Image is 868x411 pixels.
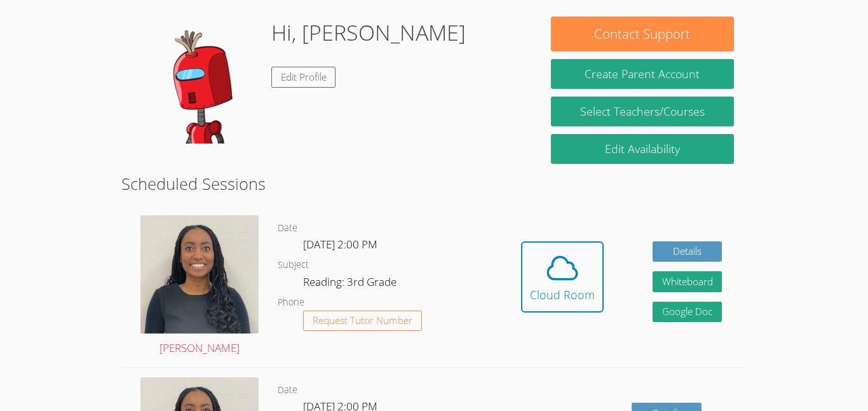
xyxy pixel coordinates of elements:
[278,295,304,311] dt: Phone
[303,273,399,295] dd: Reading: 3rd Grade
[521,241,604,313] button: Cloud Room
[140,215,259,358] a: [PERSON_NAME]
[551,134,734,164] a: Edit Availability
[303,311,422,332] button: Request Tutor Number
[653,271,722,292] button: Whiteboard
[271,67,336,88] a: Edit Profile
[278,220,297,236] dt: Date
[271,17,466,49] h1: Hi, [PERSON_NAME]
[121,172,747,196] h2: Scheduled Sessions
[303,237,377,252] span: [DATE] 2:00 PM
[278,382,297,398] dt: Date
[134,17,261,144] img: default.png
[551,17,734,51] button: Contact Support
[653,302,722,323] a: Google Doc
[313,316,412,325] span: Request Tutor Number
[278,257,309,273] dt: Subject
[653,241,722,262] a: Details
[530,286,595,304] div: Cloud Room
[140,215,259,334] img: avatar.png
[551,97,734,126] a: Select Teachers/Courses
[551,59,734,89] button: Create Parent Account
